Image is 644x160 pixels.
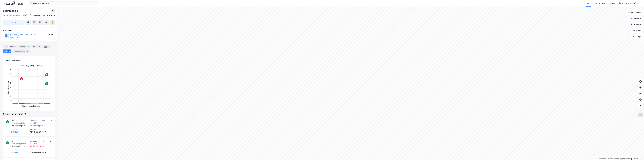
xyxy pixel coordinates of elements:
button: 21312894 [11,130,20,133]
div: kWt pr. ㎡ [17,124,26,127]
div: 100% [48,33,53,36]
div: kWt pr. ㎡ [17,145,25,148]
div: 4636, [GEOGRAPHIC_DATA] [3,14,27,17]
a: OpenStreetMap [607,158,619,160]
div: C [9,76,12,81]
div: 2 [49,72,50,74]
div: B [9,72,12,76]
div: Mine Tags [596,2,605,5]
div: Leietakere [17,45,31,48]
span: Sammenlignet med topp 15% [30,120,48,124]
button: Filter [631,28,643,33]
iframe: Chat Widget [631,148,644,160]
div: 1 [24,77,24,78]
div: 1 [48,45,50,48]
span: Matrikkel [30,149,48,151]
div: Kontrollprogram for chat [631,148,644,160]
div: Enova statistikk [6,59,20,62]
div: 6 [27,45,30,48]
button: Analyse [628,22,643,27]
div: Utstedt : [DATE] - [DATE] [21,64,42,67]
span: Matrikkel [30,128,48,130]
button: Bokmerker [626,10,643,15]
img: Z [638,112,643,117]
a: Mapbox [599,158,606,160]
div: [PERSON_NAME] [622,2,636,5]
div: + 0.49 kWt pr. ㎡ [30,145,44,148]
div: Bygg [42,45,51,48]
div: 2 [49,81,50,83]
div: Bolig [610,2,615,5]
div: 4204-66-56-0-0 [30,130,48,133]
div: N/A [9,98,12,103]
div: Oppvarmingskarakter [22,105,41,108]
div: Stemmane 6 [3,9,19,13]
button: Tag [3,20,25,25]
div: 4204-66-56-0-0 [30,151,48,154]
span: Bygning [11,149,29,151]
div: Datasett [32,45,41,48]
div: G [9,94,12,98]
div: F [9,90,12,94]
div: A [9,68,12,72]
div: ESG [3,49,11,53]
div: Eiere [9,45,16,48]
button: 21312894 [11,151,20,154]
div: 5 [8,50,10,52]
input: Søk på adresse, matrikkel, gårdeiere, leietakere eller personer [32,2,96,5]
img: logo.a4113a55bc3d86da70a041830d287a7e.svg [4,2,23,5]
span: Årlig primærenergibehov [11,120,29,124]
span: Sammenlignet med topp 15% [30,140,48,145]
button: Datasett [628,16,643,21]
div: 4 [26,50,29,52]
div: Energikarakter [7,81,10,94]
div: E [9,85,12,90]
div: Info [3,45,8,48]
div: 934 177 177 [10,36,20,38]
div: Kart [587,2,590,5]
div: Gårdeiere [3,29,55,32]
div: 118.63 [11,145,25,148]
a: Improve this map [620,158,632,160]
div: Transaksjoner [12,49,30,53]
span: Bygning [11,128,29,130]
button: Tags [631,34,643,39]
div: D [9,81,12,85]
div: [GEOGRAPHIC_DATA], 66/56 [30,14,55,17]
span: Årlig primærenergibehov [11,140,29,145]
div: -3.26 kWt pr. ㎡ [30,124,44,127]
div: [DEMOGRAPHIC_DATA] (5) [3,113,55,116]
div: 104.49 [11,124,26,127]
